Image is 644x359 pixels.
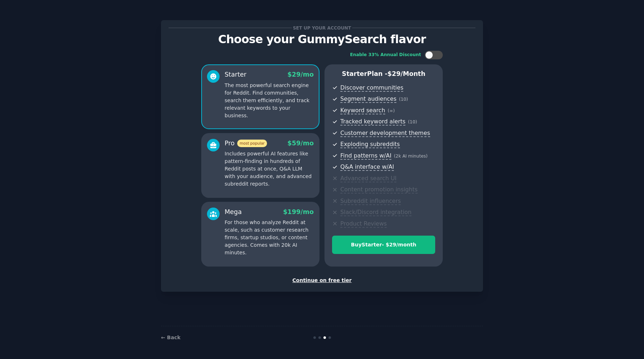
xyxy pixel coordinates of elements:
span: Product Reviews [340,220,387,228]
span: Exploding subreddits [340,141,400,148]
span: ( ∞ ) [388,108,395,113]
p: Includes powerful AI features like pattern-finding in hundreds of Reddit posts at once, Q&A LLM w... [225,150,314,188]
span: Subreddit influencers [340,197,401,205]
span: $ 199 /mo [283,208,314,215]
div: Mega [225,208,242,217]
span: Keyword search [340,107,385,114]
div: Pro [225,139,267,148]
span: ( 10 ) [408,119,417,124]
span: most popular [237,140,267,147]
span: Find patterns w/AI [340,152,391,160]
p: Starter Plan - [332,69,435,78]
span: Content promotion insights [340,186,418,194]
div: Buy Starter - $ 29 /month [332,241,435,249]
p: Choose your GummySearch flavor [169,33,475,46]
span: Segment audiences [340,95,396,103]
a: ← Back [161,335,180,340]
span: $ 29 /month [387,70,425,77]
span: ( 10 ) [399,97,408,102]
p: For those who analyze Reddit at scale, such as customer research firms, startup studios, or conte... [225,219,314,256]
div: Enable 33% Annual Discount [350,52,421,58]
span: Customer development themes [340,129,430,137]
div: Continue on free tier [169,277,475,284]
span: Tracked keyword alerts [340,118,405,126]
span: Q&A interface w/AI [340,163,394,171]
span: Discover communities [340,84,403,92]
span: Slack/Discord integration [340,209,411,216]
span: Advanced search UI [340,175,396,182]
div: Starter [225,70,247,79]
p: The most powerful search engine for Reddit. Find communities, search them efficiently, and track ... [225,82,314,119]
span: ( 2k AI minutes ) [394,154,428,159]
span: $ 29 /mo [287,71,314,78]
span: $ 59 /mo [287,140,314,147]
span: Set up your account [292,24,353,32]
button: BuyStarter- $29/month [332,236,435,254]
